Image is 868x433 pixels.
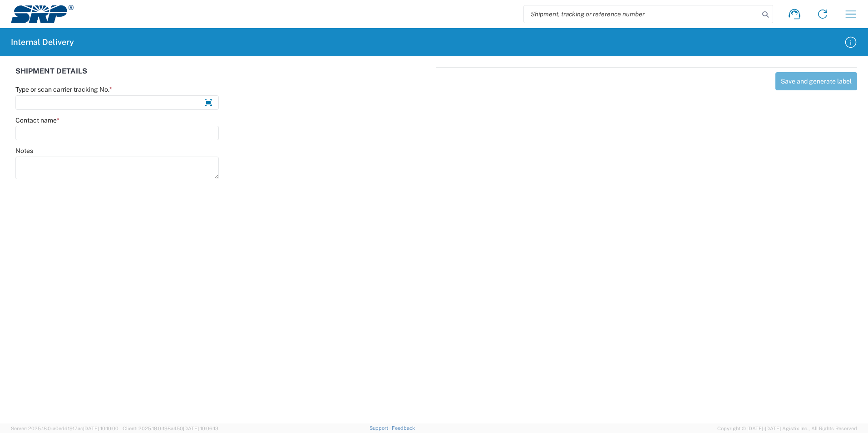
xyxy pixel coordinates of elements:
span: [DATE] 10:06:13 [183,426,218,431]
a: Support [370,425,392,431]
label: Contact name [15,116,59,124]
img: srp [11,5,74,23]
span: Copyright © [DATE]-[DATE] Agistix Inc., All Rights Reserved [717,424,857,433]
div: SHIPMENT DETAILS [15,67,432,85]
span: Server: 2025.18.0-a0edd1917ac [11,426,118,431]
a: Feedback [392,425,415,431]
label: Notes [15,147,33,155]
span: [DATE] 10:10:00 [83,426,118,431]
span: Client: 2025.18.0-198a450 [123,426,218,431]
input: Shipment, tracking or reference number [524,5,759,23]
h2: Internal Delivery [11,37,74,48]
label: Type or scan carrier tracking No. [15,85,112,93]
